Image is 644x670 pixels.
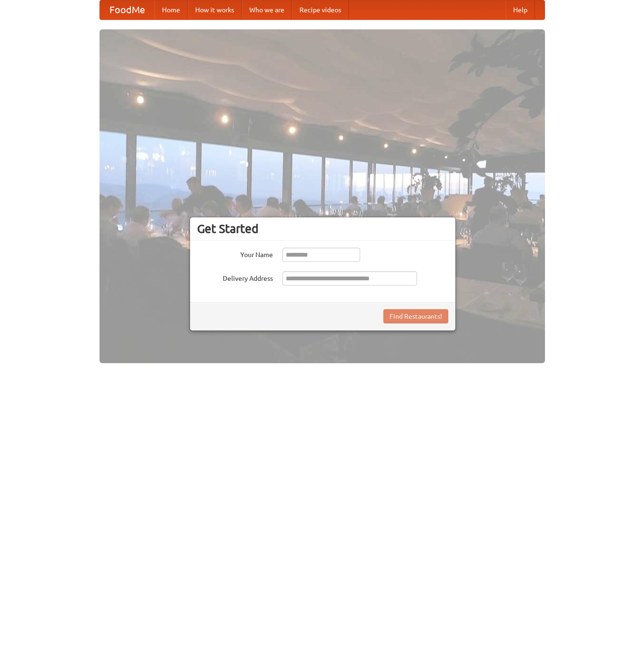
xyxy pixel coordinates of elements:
[188,0,242,19] a: How it works
[506,0,535,19] a: Help
[197,271,273,283] label: Delivery Address
[197,248,273,259] label: Your Name
[100,0,154,19] a: FoodMe
[197,222,448,236] h3: Get Started
[292,0,349,19] a: Recipe videos
[242,0,292,19] a: Who we are
[383,309,448,323] button: Find Restaurants!
[154,0,188,19] a: Home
